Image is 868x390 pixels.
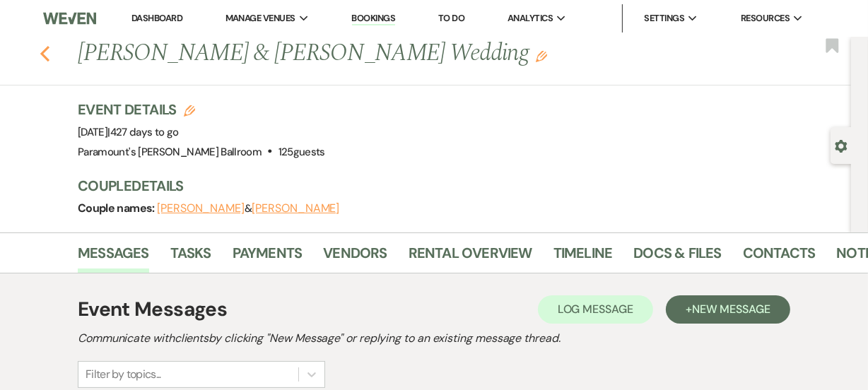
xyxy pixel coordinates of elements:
a: Tasks [170,242,211,273]
div: Filter by topics... [86,366,161,383]
a: Dashboard [131,12,182,24]
button: Edit [536,49,547,62]
h1: [PERSON_NAME] & [PERSON_NAME] Wedding [78,37,691,71]
button: Log Message [538,295,653,324]
button: +New Message [666,295,790,324]
span: Manage Venues [225,11,295,25]
a: Bookings [352,12,396,25]
span: Couple names: [78,201,157,215]
a: Rental Overview [409,242,532,273]
h3: Couple Details [78,176,837,196]
span: [DATE] [78,125,179,139]
span: Paramount's [PERSON_NAME] Ballroom [78,145,262,159]
button: [PERSON_NAME] [157,203,245,214]
a: Timeline [553,242,613,273]
span: 125 guests [278,145,325,159]
a: Payments [233,242,303,273]
h1: Event Messages [78,295,227,324]
img: Weven Logo [43,4,95,33]
span: Resources [741,11,790,25]
span: Analytics [508,11,553,25]
a: Vendors [323,242,387,273]
span: Settings [644,11,684,25]
h3: Event Details [78,100,325,119]
span: 427 days to go [110,125,179,139]
span: Log Message [558,302,633,317]
a: Messages [78,242,149,273]
h2: Communicate with clients by clicking "New Message" or replying to an existing message thread. [78,330,790,347]
a: Docs & Files [633,242,721,273]
span: New Message [692,302,770,317]
button: Open lead details [835,138,848,152]
span: & [157,201,339,215]
span: | [107,125,178,139]
a: To Do [438,12,464,24]
a: Contacts [743,242,816,273]
button: [PERSON_NAME] [252,203,339,214]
